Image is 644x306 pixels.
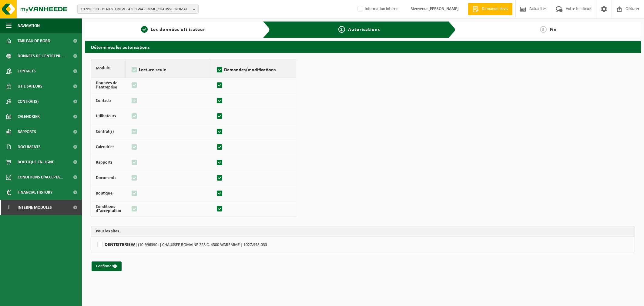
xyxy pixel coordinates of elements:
span: Financial History [18,185,52,200]
strong: Documents [96,176,116,180]
label: Information interne [356,5,398,14]
span: Rapports [18,124,36,139]
span: Contrat(s) [18,94,39,109]
span: Les données utilisateur [151,27,205,32]
span: Boutique en ligne [18,155,54,170]
strong: Contacts [96,98,112,103]
span: Tableau de bord [18,33,50,48]
span: Contacts [18,64,36,79]
span: Données de l'entrepr... [18,48,64,64]
span: Conditions d'accepta... [18,170,63,185]
span: 1 [141,26,148,33]
th: Pour les sites. [91,226,635,237]
button: Confirmer [92,261,122,271]
span: | (10-996390) | CHAUSSEE ROMAINE 228 C, 4300 WAREMME | 1027.993.033 [135,243,267,247]
span: 10-996390 - DENTISTERIEW - 4300 WAREMME, CHAUSSEE ROMAINE 228 C [81,5,190,14]
span: 3 [540,26,547,33]
label: Demandes/modifications [216,65,291,75]
strong: Utilisateurs [96,114,116,118]
span: I [6,200,12,215]
a: 1Les données utilisateur [88,26,258,33]
strong: [PERSON_NAME] [428,7,459,11]
strong: Conditions d"acceptation [96,205,121,213]
label: Lecture seule [130,65,206,75]
span: Fin [550,27,557,32]
button: 10-996390 - DENTISTERIEW - 4300 WAREMME, CHAUSSEE ROMAINE 228 C [77,5,199,14]
span: Utilisateurs [18,79,42,94]
strong: Boutique [96,191,112,196]
th: Module [91,59,126,78]
span: Navigation [18,18,40,33]
label: DENTISTERIEW [96,240,630,249]
h2: Déterminez les autorisations [85,41,641,53]
span: Documents [18,139,41,155]
strong: Données de l"entreprise [96,81,117,90]
span: Demande devis [480,6,509,12]
strong: Contrat(s) [96,129,114,134]
a: Demande devis [468,3,512,15]
strong: Calendrier [96,145,114,149]
span: Autorisations [348,27,380,32]
span: Interne modules [18,200,52,215]
span: 2 [338,26,345,33]
span: Calendrier [18,109,40,124]
strong: Rapports [96,160,112,165]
